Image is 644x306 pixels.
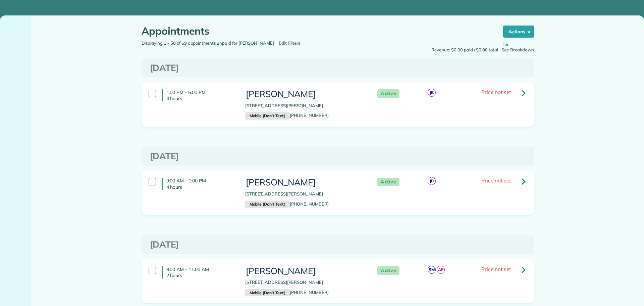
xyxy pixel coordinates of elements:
[481,89,511,95] span: Price not set
[166,272,235,278] p: 2 hours
[245,191,364,198] p: [STREET_ADDRESS][PERSON_NAME]
[431,47,498,53] span: Revenue: $0.00 paid / $0.00 total
[162,266,235,278] h4: 9:00 AM - 11:00 AM
[245,279,364,286] p: [STREET_ADDRESS][PERSON_NAME]
[501,40,534,53] button: See Breakdown
[428,177,436,185] span: JB
[428,266,436,274] span: SM
[137,40,338,47] div: Displaying 1 - 50 of 69 appointments unpaid for [PERSON_NAME]
[166,184,235,190] p: 4 hours
[245,89,364,99] h3: [PERSON_NAME]
[501,40,534,52] span: See Breakdown
[162,89,235,101] h4: 1:00 PM - 5:00 PM
[245,102,364,109] p: [STREET_ADDRESS][PERSON_NAME]
[150,240,526,250] h3: [DATE]
[377,89,399,98] span: Active
[245,113,329,118] a: Mobile (Don't Text)[PHONE_NUMBER]
[142,26,490,37] h1: Appointments
[166,95,235,101] p: 4 hours
[428,89,436,97] span: JB
[481,177,511,184] span: Price not set
[503,26,534,38] button: Actions
[245,290,329,295] a: Mobile (Don't Text)[PHONE_NUMBER]
[245,266,364,276] h3: [PERSON_NAME]
[377,266,399,275] span: Active
[245,289,290,297] small: Mobile (Don't Text)
[150,151,526,161] h3: [DATE]
[245,201,290,208] small: Mobile (Don't Text)
[437,266,445,274] span: AF
[277,40,301,46] a: Edit Filters
[245,201,329,207] a: Mobile (Don't Text)[PHONE_NUMBER]
[377,178,399,186] span: Active
[150,63,526,73] h3: [DATE]
[245,178,364,187] h3: [PERSON_NAME]
[162,178,235,190] h4: 9:00 AM - 1:00 PM
[245,112,290,120] small: Mobile (Don't Text)
[279,40,301,46] span: Edit Filters
[481,266,511,272] span: Price not set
